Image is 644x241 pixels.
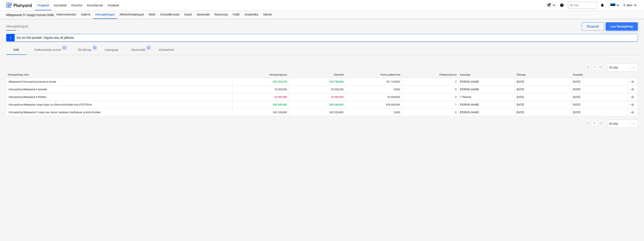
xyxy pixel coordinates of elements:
[455,80,457,83] div: 2
[347,73,400,76] div: Parim pakkumine
[455,103,457,106] div: 1
[8,111,100,114] div: Hinnapäring Mäepealse 9 I etapi vee-, kanali- sadevee- tuletõrjevee- ja kütte töödele
[158,11,182,19] a: Ostutellimused
[570,4,573,7] span: search
[633,3,638,8] i: keyboard_arrow_down
[455,111,457,114] div: 0
[585,121,590,126] a: Previous page
[582,22,604,31] button: Ekspordi
[623,221,644,241] iframe: Chat Widget
[242,11,261,19] a: Analüütika
[331,96,344,99] b: 52 000,00€
[6,24,28,29] span: Hinnapäringud
[458,94,515,100] div: T. Räämet
[624,4,632,7] span: E. Sarv
[329,80,344,83] b: 354 788,88€
[261,11,274,19] a: Sätted
[232,109,289,116] div: 603 326,80€
[345,109,402,116] div: 0,00€
[606,22,638,31] button: Loo hinnapäring
[599,65,604,70] a: Next page
[290,73,344,76] div: Eesmärk
[182,11,194,19] a: Kulud
[93,46,97,50] span: 1
[611,24,633,29] div: Loo hinnapäring
[592,121,597,126] a: Page 1 is your current page
[517,96,524,99] div: [DATE]
[458,101,515,108] div: [PERSON_NAME]
[573,111,580,114] div: [DATE]
[273,80,287,83] b: 353 053,23€
[345,101,402,108] div: 626 440,00€
[517,80,524,83] div: [DATE]
[517,88,524,91] div: [DATE]
[146,11,158,19] a: Aktid
[147,46,151,50] span: 5
[131,48,145,52] p: Mustandid
[404,73,457,76] div: Pakkumiste arv
[117,11,146,19] a: Alltöövõtulepingud
[6,13,49,17] div: Mäepealse 9 I etapp hoone/üldkulud//maatööd (2101988//2101671)
[8,73,231,76] div: Hinnapäringu nimi
[105,48,118,52] p: Lepinguga
[573,88,580,91] div: [DATE]
[234,73,287,76] div: Hinnaprognoos
[54,11,79,19] a: Eelarvestamine
[232,86,289,93] div: 33 300,20€
[458,109,515,116] div: [PERSON_NAME]
[547,3,552,8] i: format_size
[455,88,457,91] div: 0
[289,109,345,116] div: 603 326,80€
[16,36,74,40] div: Sul on töö pooleli. Vajuta siia, et jätkata
[552,3,556,8] i: keyboard_arrow_down
[62,46,66,50] span: 3
[592,65,597,70] a: Page 1 is your current page
[78,48,91,52] p: Üle tähtaja
[93,11,117,19] a: Hinnapäringud
[329,103,344,106] b: 669 649,60€
[573,80,580,83] div: [DATE]
[560,3,564,8] i: Abikeskus
[517,111,524,114] div: [DATE]
[11,48,21,52] p: Kõik
[517,103,524,106] div: [DATE]
[345,94,402,100] div: 54 900,00€
[194,11,212,19] a: Sissetulek
[8,96,46,99] div: Hinnapäring Mäepealse 9 liftidele
[600,3,604,8] i: notifications
[458,78,515,85] div: [PERSON_NAME]
[159,48,174,52] p: Arhiveeritud
[79,11,93,19] a: Eelarve
[458,86,515,93] div: [PERSON_NAME]
[587,24,599,29] div: Ekspordi
[34,48,61,52] p: Pakkumistele avatud
[573,103,580,106] div: [DATE]
[289,86,345,93] div: 33 300,20€
[573,96,580,99] div: [DATE]
[8,88,47,91] div: Hinnapäring Mäepealse 9 terasele
[460,73,513,76] div: Kasutaja
[273,103,287,106] b: 669 649,60€
[212,11,230,19] a: Rahavoog
[615,3,620,8] i: keyboard_arrow_down
[230,11,242,19] a: Failid
[573,73,626,76] div: Kuupäev
[568,2,597,9] button: Otsi
[599,121,604,126] a: Next page
[345,86,402,93] div: 0,00€
[455,96,457,99] div: 2
[8,103,92,106] div: Hinnapäring Mäepealse I etapi tugev- ja nõrkvoolutöödele ning ATS/TOA-le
